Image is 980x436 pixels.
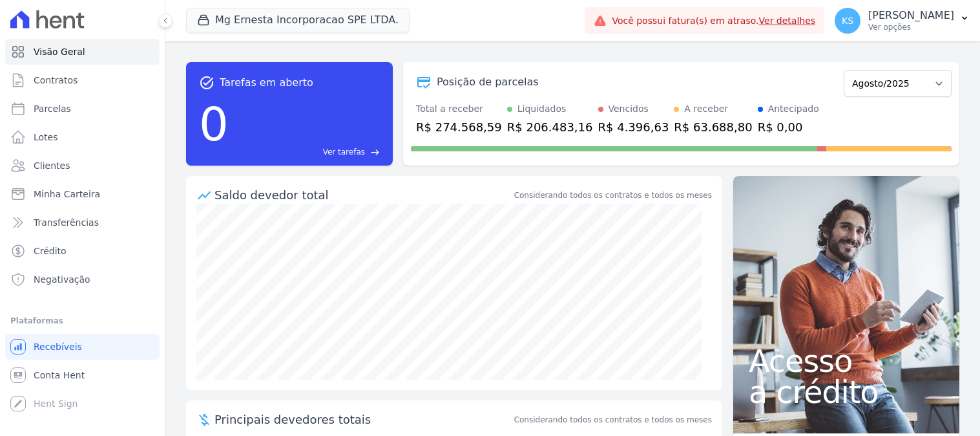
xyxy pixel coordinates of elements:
a: Ver tarefas east [234,146,380,158]
span: Conta Hent [34,369,85,382]
button: KS [PERSON_NAME] Ver opções [824,3,980,39]
span: Ver tarefas [323,146,365,158]
span: Lotes [34,131,58,144]
div: A receber [684,102,728,116]
div: Antecipado [768,102,819,116]
a: Conta Hent [5,362,160,388]
div: Liquidados [517,102,567,116]
div: 0 [199,91,229,158]
div: R$ 63.688,80 [674,118,752,136]
span: task_alt [199,75,214,91]
div: R$ 206.483,16 [507,118,593,136]
a: Contratos [5,67,160,93]
span: Você possui fatura(s) em atraso. [612,14,815,28]
span: Principais devedores totais [214,411,512,428]
a: Lotes [5,124,160,150]
span: Contratos [34,74,78,87]
a: Parcelas [5,96,160,122]
span: Parcelas [34,102,71,115]
span: Crédito [34,245,67,257]
span: Recebíveis [34,340,82,353]
a: Minha Carteira [5,181,160,207]
a: Recebíveis [5,334,160,360]
div: Vencidos [609,102,649,116]
span: Minha Carteira [34,188,100,201]
div: R$ 274.568,59 [416,118,502,136]
span: Acesso [749,345,944,376]
span: Negativação [34,273,90,286]
button: Mg Ernesta Incorporacao SPE LTDA. [186,8,410,32]
a: Transferências [5,210,160,235]
div: Plataformas [10,313,154,329]
a: Visão Geral [5,39,160,65]
a: Clientes [5,153,160,179]
span: Tarefas em aberto [220,75,313,91]
a: Ver detalhes [759,16,816,26]
div: Posição de parcelas [437,74,539,90]
span: east [370,147,380,157]
p: Ver opções [868,22,954,32]
a: Negativação [5,267,160,292]
span: a crédito [749,376,944,408]
span: KS [842,16,853,25]
div: Considerando todos os contratos e todos os meses [514,190,712,201]
div: R$ 0,00 [758,118,819,136]
a: Crédito [5,238,160,264]
div: Saldo devedor total [214,186,512,204]
span: Clientes [34,159,70,172]
span: Visão Geral [34,45,85,58]
div: R$ 4.396,63 [598,118,669,136]
span: Considerando todos os contratos e todos os meses [514,414,712,426]
span: Transferências [34,216,99,229]
div: Total a receber [416,102,502,116]
p: [PERSON_NAME] [868,9,954,22]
